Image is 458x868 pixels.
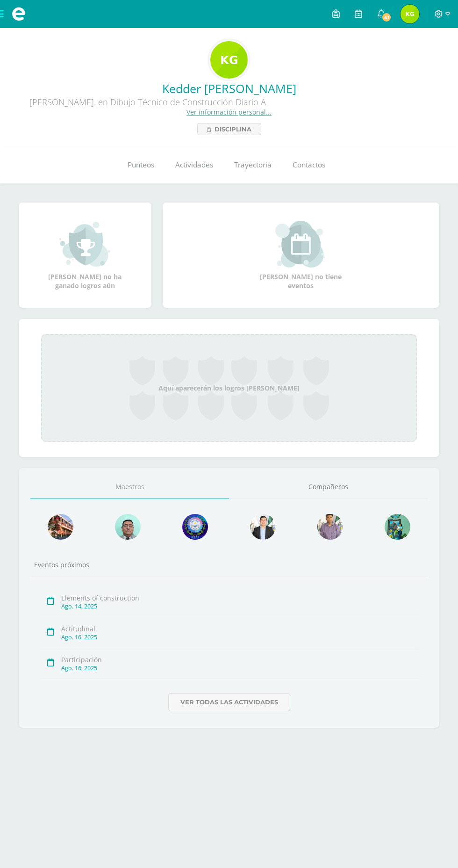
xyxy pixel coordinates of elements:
[59,221,110,268] img: achievement_small.png
[61,593,418,602] div: Elements of construction
[168,693,290,711] a: Ver todas las actividades
[234,160,272,170] span: Trayectoria
[7,96,288,108] div: [PERSON_NAME]. en Dibujo Técnico de Construcción Diario A
[385,514,410,540] img: f42db2dd1cd36b3b6e69d82baa85bd48.png
[381,12,392,22] span: 41
[186,108,272,116] a: Ver información personal...
[175,160,213,170] span: Actividades
[61,602,418,610] div: Ago. 14, 2025
[275,221,326,268] img: event_small.png
[128,160,154,170] span: Punteos
[38,221,132,290] div: [PERSON_NAME] no ha ganado logros aún
[165,146,223,184] a: Actividades
[215,123,251,135] span: Disciplina
[401,5,419,23] img: bfbe43de1602c8ab87c74a0c6c123c40.png
[30,560,428,569] div: Eventos próximos
[61,664,418,672] div: Ago. 16, 2025
[317,514,343,540] img: b74992f0b286c7892e1bd0182a1586b6.png
[61,655,418,664] div: Participación
[250,514,276,540] img: 2a5195d5bcc98d37e95be5160e929d36.png
[48,514,73,540] img: e29994105dc3c498302d04bab28faecd.png
[223,146,282,184] a: Trayectoria
[229,475,428,499] a: Compañeros
[182,514,208,540] img: dc2fb6421a228f6616e653f2693e2525.png
[115,514,141,540] img: 3e108a040f21997f7e52dfe8a4f5438d.png
[254,221,348,290] div: [PERSON_NAME] no tiene eventos
[61,633,418,641] div: Ago. 16, 2025
[61,624,418,633] div: Actitudinal
[7,80,451,96] a: Kedder [PERSON_NAME]
[282,146,336,184] a: Contactos
[293,160,325,170] span: Contactos
[41,334,417,442] div: Aquí aparecerán los logros [PERSON_NAME]
[210,41,248,79] img: e2891615ce3a0d45f87bdb3131735a4d.png
[117,146,165,184] a: Punteos
[197,123,261,135] a: Disciplina
[30,475,229,499] a: Maestros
